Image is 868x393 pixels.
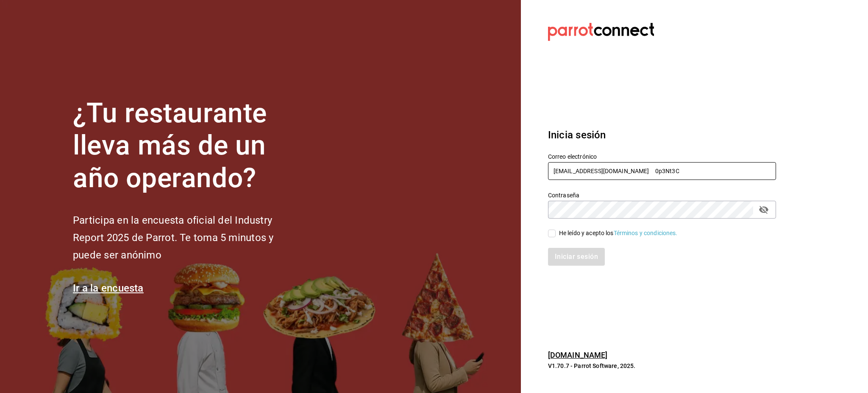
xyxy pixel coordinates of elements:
[548,351,608,359] a: [DOMAIN_NAME]
[73,212,302,264] h2: Participa en la encuesta oficial del Industry Report 2025 de Parrot. Te toma 5 minutos y puede se...
[757,202,771,217] button: passwordField
[548,362,776,370] p: V1.70.7 - Parrot Software, 2025.
[548,192,776,198] label: Contraseña
[548,153,776,159] label: Correo electrónico
[548,127,776,143] h3: Inicia sesión
[559,229,678,238] div: He leído y acepto los
[73,282,144,294] a: Ir a la encuesta
[614,230,678,236] a: Términos y condiciones.
[548,162,776,180] input: Ingresa tu correo electrónico
[73,97,302,195] h1: ¿Tu restaurante lleva más de un año operando?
